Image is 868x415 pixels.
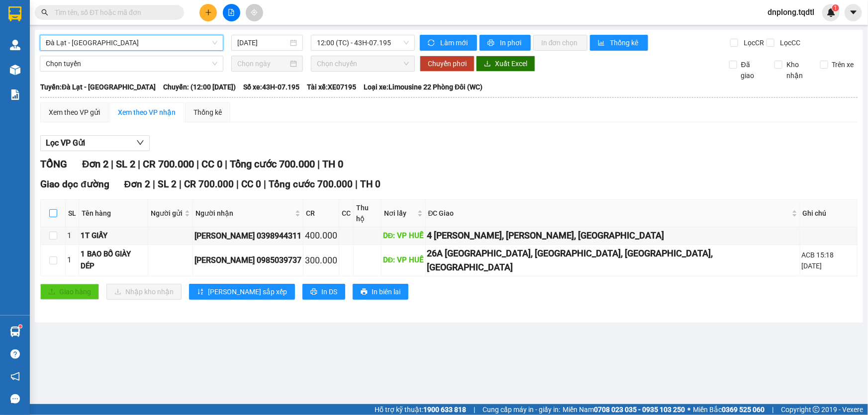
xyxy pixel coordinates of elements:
[237,58,288,69] input: Chọn ngày
[353,284,408,300] button: printerIn biên lai
[590,35,648,51] button: bar-chartThống kê
[205,9,212,16] span: plus
[594,406,685,414] strong: 0708 023 035 - 0935 103 250
[375,404,466,415] span: Hỗ trợ kỹ thuật:
[79,200,148,227] th: Tên hàng
[310,288,317,296] span: printer
[305,229,337,243] div: 400.000
[428,208,790,219] span: ĐC Giao
[563,404,685,415] span: Miền Nam
[184,178,234,190] span: CR 700.000
[760,6,822,18] span: dnplong.tqdtl
[243,82,299,92] span: Số xe: 43H-07.195
[440,37,469,48] span: Làm mới
[197,288,204,296] span: sort-ascending
[828,59,858,70] span: Trên xe
[307,82,356,92] span: Tài xế: XE07195
[223,4,240,21] button: file-add
[118,107,176,118] div: Xem theo VP nhận
[355,178,358,190] span: |
[372,286,400,297] span: In biên lai
[81,249,146,272] div: 1 BAO BỐ GIÀY DÉP
[237,37,288,48] input: 14/08/2025
[10,65,20,75] img: warehouse-icon
[354,200,382,227] th: Thu hộ
[269,178,353,190] span: Tổng cước 700.000
[41,9,48,16] span: search
[10,349,20,359] span: question-circle
[802,249,856,271] div: ACB 15:18 [DATE]
[782,59,812,81] span: Kho nhận
[82,158,108,170] span: Đơn 2
[427,229,798,243] div: 4 [PERSON_NAME], [PERSON_NAME], [GEOGRAPHIC_DATA]
[428,39,436,47] span: sync
[193,107,222,118] div: Thống kê
[136,139,144,147] span: down
[305,253,337,267] div: 300.000
[772,404,773,415] span: |
[827,8,836,17] img: icon-new-feature
[40,158,67,170] span: TỔNG
[722,406,765,414] strong: 0369 525 060
[317,35,409,50] span: 12:00 (TC) - 43H-07.195
[194,254,301,266] div: [PERSON_NAME] 0985039737
[813,406,820,413] span: copyright
[322,158,343,170] span: TH 0
[495,58,527,69] span: Xuất Excel
[66,200,79,227] th: SL
[189,284,295,300] button: sort-ascending[PERSON_NAME] sắp xếp
[143,158,194,170] span: CR 700.000
[179,178,182,190] span: |
[361,288,368,296] span: printer
[251,9,258,16] span: aim
[195,208,293,219] span: Người nhận
[230,158,315,170] span: Tổng cước 700.000
[339,200,354,227] th: CC
[480,35,531,51] button: printerIn phơi
[849,8,858,17] span: caret-down
[693,404,765,415] span: Miền Bắc
[46,35,217,50] span: Đà Lạt - Sài Gòn
[476,56,535,72] button: downloadXuất Excel
[55,7,172,18] input: Tìm tên, số ĐT hoặc mã đơn
[196,158,199,170] span: |
[228,9,235,16] span: file-add
[153,178,155,190] span: |
[246,4,263,21] button: aim
[321,286,337,297] span: In DS
[40,83,156,91] b: Tuyến: Đà Lạt - [GEOGRAPHIC_DATA]
[533,35,587,51] button: In đơn chọn
[10,394,20,404] span: message
[163,82,236,92] span: Chuyến: (12:00 [DATE])
[317,56,409,71] span: Chọn chuyến
[737,59,767,81] span: Đã giao
[67,230,77,242] div: 1
[832,4,839,11] sup: 1
[49,107,100,118] div: Xem theo VP gửi
[487,39,496,47] span: printer
[598,39,606,47] span: bar-chart
[124,178,151,190] span: Đơn 2
[740,37,766,48] span: Lọc CR
[10,40,20,50] img: warehouse-icon
[484,60,491,68] span: download
[111,158,113,170] span: |
[40,135,150,151] button: Lọc VP Gửi
[420,35,477,51] button: syncLàm mới
[194,230,301,242] div: [PERSON_NAME] 0398944311
[158,178,177,190] span: SL 2
[384,208,415,219] span: Nơi lấy
[225,158,227,170] span: |
[8,6,21,21] img: logo-vxr
[845,4,862,21] button: caret-down
[264,178,266,190] span: |
[474,404,475,415] span: |
[116,158,135,170] span: SL 2
[360,178,381,190] span: TH 0
[500,37,523,48] span: In phơi
[610,37,640,48] span: Thống kê
[138,158,140,170] span: |
[106,284,182,300] button: downloadNhập kho nhận
[201,158,222,170] span: CC 0
[776,37,802,48] span: Lọc CC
